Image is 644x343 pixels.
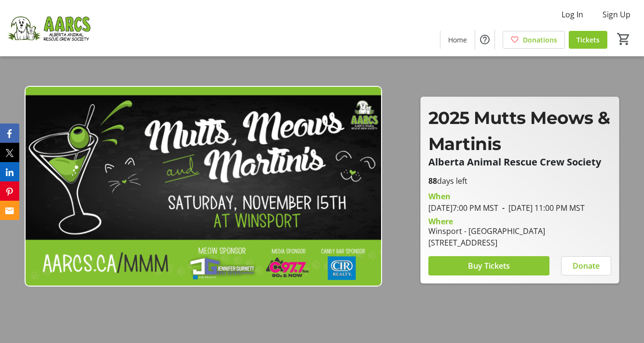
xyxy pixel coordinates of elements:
[6,4,92,52] img: Alberta Animal Rescue Crew Society's Logo
[428,218,453,225] div: Where
[615,30,632,48] button: Cart
[428,237,545,248] div: [STREET_ADDRESS]
[428,175,611,187] p: days left
[503,31,565,49] a: Donations
[440,31,475,49] a: Home
[498,203,585,213] span: [DATE] 11:00 PM MST
[562,9,583,20] span: Log In
[468,260,510,272] span: Buy Tickets
[428,107,610,154] span: 2025 Mutts Meows & Martinis
[523,35,557,45] span: Donations
[595,7,638,22] button: Sign Up
[448,35,467,45] span: Home
[576,35,600,45] span: Tickets
[428,157,611,167] p: Alberta Animal Rescue Crew Society
[475,30,494,49] button: Help
[428,256,549,275] button: Buy Tickets
[554,7,591,22] button: Log In
[428,203,498,213] span: [DATE] 7:00 PM MST
[428,191,451,202] div: When
[25,86,382,287] img: Campaign CTA Media Photo
[428,176,437,186] span: 88
[428,225,545,237] div: Winsport - [GEOGRAPHIC_DATA]
[569,31,607,49] a: Tickets
[498,203,508,213] span: -
[561,256,611,275] button: Donate
[573,260,600,272] span: Donate
[603,9,630,20] span: Sign Up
